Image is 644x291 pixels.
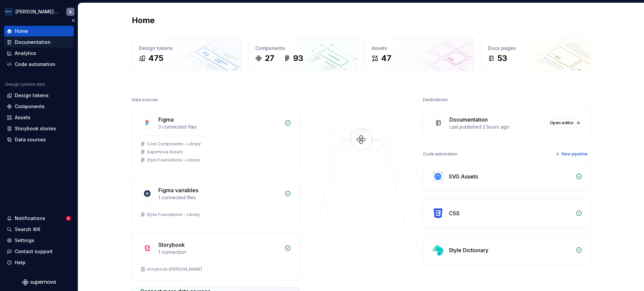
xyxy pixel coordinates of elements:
button: [PERSON_NAME] AirlinesA [1,4,76,19]
div: 27 [265,53,274,64]
div: Style Foundations – Library [147,157,200,163]
div: Core Components – Library [147,141,201,147]
div: 53 [497,53,507,64]
div: Documentation [449,116,488,124]
div: Help [15,259,25,266]
a: Storybook1 connectionstorybook-[PERSON_NAME] [132,232,300,280]
div: Contact support [15,248,53,255]
div: Storybook [158,241,185,249]
div: Design system data [5,82,45,87]
div: Data sources [132,95,158,104]
a: Design tokens [4,90,74,101]
div: Destinations [423,95,448,104]
a: Analytics [4,48,74,59]
a: Storybook stories [4,123,74,134]
a: Figma3 connected filesCore Components – LibrarySupernova AssetsStyle Foundations – Library [132,107,300,171]
div: Style Foundations – Library [147,212,200,217]
a: Assets [4,112,74,123]
a: Code automation [4,59,74,70]
a: Settings [4,235,74,246]
span: Open editor [550,120,574,126]
div: 475 [148,53,163,64]
span: New pipeline [561,151,588,157]
div: Search ⌘K [15,226,40,233]
a: Documentation [4,37,74,48]
div: Code automation [423,149,457,159]
div: 3 connected files [158,124,280,130]
div: Style Dictionary [449,246,488,254]
div: Documentation [15,39,51,46]
button: Search ⌘K [4,224,74,235]
a: Data sources [4,134,74,145]
div: Assets [15,114,31,121]
div: Supernova Assets [147,149,183,155]
button: Notifications6 [4,213,74,224]
a: Open editor [547,118,582,128]
div: Storybook stories [15,125,56,132]
button: Help [4,257,74,268]
div: Components [255,45,351,52]
div: 93 [293,53,303,64]
div: 1 connection [158,249,280,256]
div: Figma [158,116,174,124]
div: storybook-[PERSON_NAME] [147,267,202,272]
a: Components [4,101,74,112]
a: Docs pages53 [481,38,591,71]
div: Data sources [15,136,46,143]
div: [PERSON_NAME] Airlines [15,8,58,15]
div: CSS [449,209,460,217]
button: New pipeline [553,149,591,159]
div: Notifications [15,215,45,222]
a: Home [4,26,74,37]
div: Design tokens [15,92,49,99]
div: SVG Assets [449,172,478,180]
svg: Supernova Logo [22,279,56,286]
div: Figma variables [158,186,198,194]
button: Collapse sidebar [68,16,78,25]
button: Contact support [4,246,74,257]
img: f0306bc8-3074-41fb-b11c-7d2e8671d5eb.png [5,8,13,16]
div: Docs pages [488,45,584,52]
h2: Home [132,15,155,26]
div: Components [15,103,45,110]
a: Assets47 [365,38,474,71]
div: Analytics [15,50,36,57]
div: Design tokens [139,45,234,52]
div: Settings [15,237,34,244]
a: Design tokens475 [132,38,241,71]
div: Home [15,28,28,34]
div: A [69,9,72,14]
div: 47 [381,53,391,64]
div: Code automation [15,61,55,68]
div: 1 connected files [158,194,280,201]
a: Figma variables1 connected filesStyle Foundations – Library [132,178,300,226]
div: Last published 2 hours ago [449,124,543,130]
span: 6 [66,216,71,221]
a: Components2793 [248,38,358,71]
div: Assets [372,45,467,52]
